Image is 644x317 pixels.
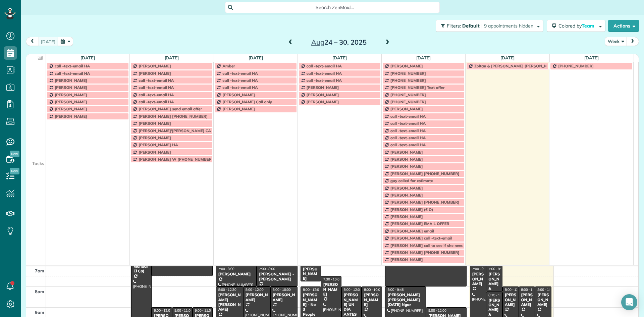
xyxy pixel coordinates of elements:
span: 8:00 - 12:30 [218,287,236,292]
span: [PERSON_NAME] [PHONE_NUMBER] [139,114,208,119]
button: prev [26,37,39,46]
span: [PERSON_NAME] call -text-email [390,235,452,241]
span: New [10,151,19,157]
button: Colored byTeam [547,20,605,32]
span: [PHONE_NUMBER] [390,99,426,104]
span: [PHONE_NUMBER] [390,78,426,83]
span: call -text-email HA [55,71,90,76]
span: 9am [35,310,44,315]
span: New [10,168,19,174]
span: [PHONE_NUMBER] [390,71,426,76]
span: 7:00 - 8:15 [488,267,504,271]
span: 8:00 - 10:00 [537,287,555,292]
span: [PERSON_NAME] [55,78,87,83]
span: 7:00 - 9:30 [472,267,488,271]
span: 8:00 - 10:00 [273,287,291,292]
span: [PERSON_NAME] [PHONE_NUMBER] [390,171,460,176]
a: [DATE] [416,55,431,60]
span: [PERSON_NAME] [307,92,339,97]
a: [DATE] [584,55,599,60]
a: [DATE] [500,55,515,60]
a: [DATE] [249,55,263,60]
span: [PERSON_NAME] [222,92,255,97]
span: [PHONE_NUMBER] [390,92,426,97]
span: [PERSON_NAME] call to see if she needs service [390,243,480,248]
span: Filters: [447,23,461,29]
span: Colored by [558,23,597,29]
div: [PERSON_NAME] - [PERSON_NAME] [259,272,296,281]
div: [PERSON_NAME] [472,272,484,286]
span: call -text-email HA [139,78,174,83]
span: [PERSON_NAME] [390,150,423,155]
span: 8:00 - 12:00 [344,287,362,292]
div: [PERSON_NAME] [245,293,268,302]
span: [PERSON_NAME] [307,85,339,90]
span: call -text-email HA [222,71,258,76]
button: Week [605,37,627,46]
div: [PERSON_NAME] & [PERSON_NAME] [488,272,500,306]
span: [PERSON_NAME] [55,99,87,104]
span: [PERSON_NAME] W [PHONE_NUMBER] call [139,157,220,162]
span: 9:00 - 11:00 [174,308,193,313]
span: [PERSON_NAME]'[PERSON_NAME] CALL [139,128,215,133]
span: Default [462,23,480,29]
span: Aug [311,38,324,46]
a: [DATE] [80,55,95,60]
span: 8am [35,289,44,294]
span: 8:00 - 12:00 [303,287,321,292]
span: 8:15 - 12:00 [488,293,506,297]
span: call -text-email HA [139,99,174,104]
span: 8:00 - 12:00 [246,287,264,292]
span: call -text-email HA [307,71,342,76]
a: [DATE] [165,55,179,60]
span: 8:00 - 9:45 [387,287,404,292]
div: [PERSON_NAME] [PERSON_NAME] Property [303,267,319,305]
button: next [626,37,639,46]
span: [PERSON_NAME] [PHONE_NUMBER] [390,250,460,255]
span: call -text-email HA [139,85,174,90]
span: [PERSON_NAME] send email offer [139,106,202,111]
div: [PERSON_NAME] [PERSON_NAME] [DATE] Ngar [387,293,424,307]
span: call -text-email HA [307,63,342,68]
span: [PERSON_NAME] HA [139,142,178,147]
span: [PERSON_NAME] [139,71,171,76]
span: call -text-email HA [55,63,90,68]
a: Filters: Default | 9 appointments hidden [432,20,543,32]
span: 8:00 - 11:00 [521,287,539,292]
span: 9:00 - 11:00 [195,308,213,313]
span: call -text-email HA [307,78,342,83]
span: call -text-email HA [139,92,174,97]
div: [PERSON_NAME] [272,293,296,302]
span: Amber [222,63,235,68]
span: call -text-email HA [390,121,426,126]
span: call -text-email HA [390,114,426,119]
span: [PERSON_NAME] [390,193,423,198]
span: 9:00 - 12:00 [154,308,172,313]
span: [PERSON_NAME] (6 O) [390,207,433,212]
div: [PERSON_NAME] [218,272,255,276]
h2: 24 – 30, 2025 [297,39,381,46]
span: 7am [35,268,44,273]
span: [PERSON_NAME] [55,92,87,97]
a: [DATE] [332,55,347,60]
button: Filters: Default | 9 appointments hidden [436,20,543,32]
span: 9:00 - 12:00 [428,308,446,313]
div: Open Intercom Messenger [621,294,637,310]
span: 7:00 - 8:00 [218,267,234,271]
span: guy called for estimate [390,178,433,183]
span: [PHONE_NUMBER] Text offer [390,85,445,90]
button: [DATE] [38,37,58,46]
span: Zoltan & [PERSON_NAME] [PERSON_NAME] [474,63,557,68]
button: Actions [608,20,639,32]
span: [PERSON_NAME] [139,150,171,155]
span: [PHONE_NUMBER] [558,63,594,68]
span: [PERSON_NAME] Call only [222,99,272,104]
span: 8:00 - 10:00 [364,287,382,292]
span: [PERSON_NAME] [55,114,87,119]
span: [PERSON_NAME] [390,257,423,262]
span: [PERSON_NAME] [139,135,171,140]
span: call -text-email HA [222,85,258,90]
span: Team [582,23,595,29]
span: [PERSON_NAME] [55,85,87,90]
div: [PERSON_NAME] [504,293,517,307]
